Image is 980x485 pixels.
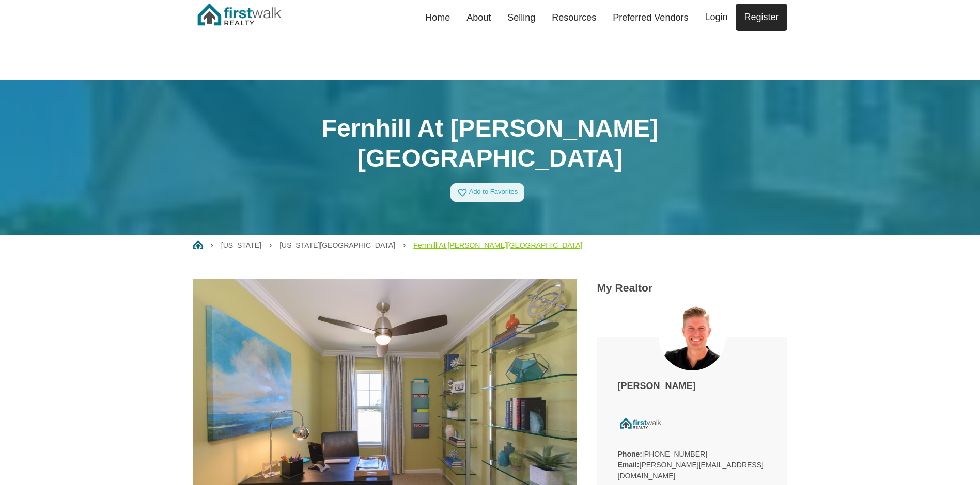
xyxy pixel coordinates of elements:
[618,449,767,481] p: [PHONE_NUMBER] [PERSON_NAME][EMAIL_ADDRESS][DOMAIN_NAME]
[618,381,767,392] h4: [PERSON_NAME]
[604,6,696,29] a: Preferred Vendors
[417,6,458,29] a: Home
[543,6,604,29] a: Resources
[618,450,642,458] strong: Phone:
[618,461,640,469] strong: Email:
[696,4,736,31] a: Login
[413,241,582,249] a: Fernhill At [PERSON_NAME][GEOGRAPHIC_DATA]
[469,188,518,196] span: Add to Favorites
[499,6,543,29] a: Selling
[193,114,787,173] h1: Fernhill At [PERSON_NAME][GEOGRAPHIC_DATA]
[450,183,525,202] a: Add to Favorites
[279,241,395,249] a: [US_STATE][GEOGRAPHIC_DATA]
[221,241,261,249] a: [US_STATE]
[736,4,787,31] a: Register
[458,6,499,29] a: About
[597,281,787,294] h3: My Realtor
[618,401,662,446] img: company logo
